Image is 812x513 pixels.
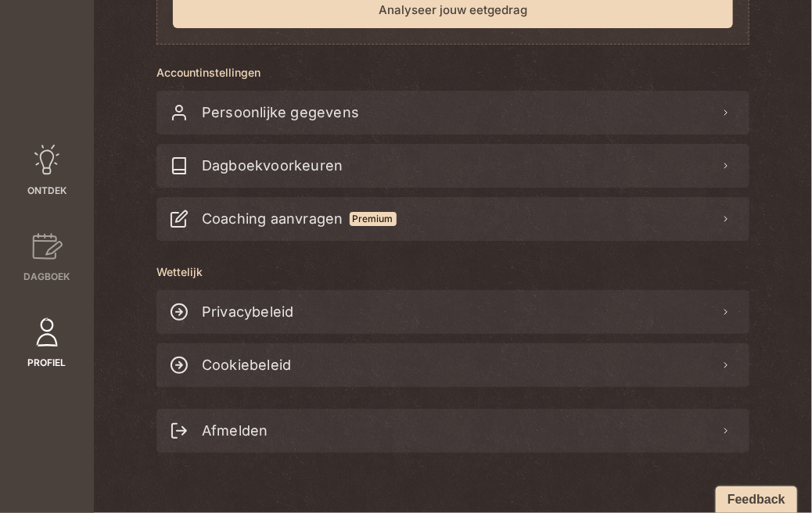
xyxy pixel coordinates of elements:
[196,409,268,453] span: Afmelden
[156,263,749,285] h2: Wettelijk
[156,343,749,387] a: Cookiebeleid
[27,184,66,198] span: Ontdek
[196,144,343,188] span: Dagboekvoorkeuren
[196,91,359,135] span: Persoonlijke gegevens
[28,356,66,370] span: Profiel
[156,290,749,334] a: Privacybeleid
[156,63,749,86] h2: Accountinstellingen
[196,197,343,241] span: Coaching aanvragen
[24,270,70,284] span: Dagboek
[196,343,291,387] span: Cookiebeleid
[708,482,800,513] iframe: Ybug feedback widget
[196,290,294,334] span: Privacybeleid
[350,212,397,226] span: Premium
